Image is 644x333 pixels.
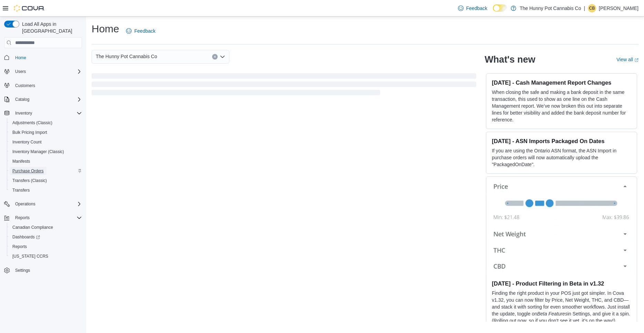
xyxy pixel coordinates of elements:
[10,157,82,165] span: Manifests
[15,215,30,221] span: Reports
[12,95,82,104] span: Catalog
[12,266,33,275] a: Settings
[12,81,82,90] span: Customers
[10,223,82,232] span: Canadian Compliance
[10,233,43,241] a: Dashboards
[10,167,82,175] span: Purchase Orders
[92,75,476,97] span: Loading
[12,178,47,183] span: Transfers (Classic)
[537,311,568,316] em: Beta Features
[10,186,82,194] span: Transfers
[1,80,85,90] button: Customers
[12,54,29,62] a: Home
[15,268,30,273] span: Settings
[12,234,40,240] span: Dashboards
[584,4,585,12] p: |
[12,200,38,208] button: Operations
[15,83,35,88] span: Customers
[7,176,85,185] button: Transfers (Classic)
[7,223,85,232] button: Canadian Compliance
[12,95,32,104] button: Catalog
[7,232,85,242] a: Dashboards
[589,4,595,12] span: CB
[19,21,82,34] span: Load All Apps in [GEOGRAPHIC_DATA]
[492,89,631,123] p: When closing the safe and making a bank deposit in the same transaction, this used to show as one...
[15,69,26,74] span: Users
[12,120,52,126] span: Adjustments (Classic)
[12,149,64,154] span: Inventory Manager (Classic)
[599,4,638,12] p: [PERSON_NAME]
[15,201,35,207] span: Operations
[96,52,157,61] span: The Hunny Pot Cannabis Co
[212,54,218,60] button: Clear input
[1,265,85,275] button: Settings
[12,266,82,275] span: Settings
[1,213,85,223] button: Reports
[12,130,47,135] span: Bulk Pricing Import
[10,176,82,185] span: Transfers (Classic)
[12,53,82,62] span: Home
[10,223,56,232] a: Canadian Compliance
[492,290,631,324] p: Finding the right product in your POS just got simpler. In Cova v1.32, you can now filter by Pric...
[10,128,82,137] span: Bulk Pricing Import
[10,243,82,251] span: Reports
[12,168,44,174] span: Purchase Orders
[7,128,85,137] button: Bulk Pricing Import
[7,157,85,166] button: Manifests
[10,176,50,185] a: Transfers (Classic)
[12,214,82,222] span: Reports
[492,147,631,168] p: If you are using the Ontario ASN format, the ASN Import in purchase orders will now automatically...
[7,147,85,157] button: Inventory Manager (Classic)
[15,55,26,61] span: Home
[12,109,82,117] span: Inventory
[12,225,53,230] span: Canadian Compliance
[1,67,85,76] button: Users
[10,128,50,137] a: Bulk Pricing Import
[10,138,44,146] a: Inventory Count
[92,22,119,36] h1: Home
[1,52,85,62] button: Home
[12,187,30,193] span: Transfers
[123,24,158,38] a: Feedback
[588,4,596,12] div: Christina Brown
[12,82,38,90] a: Customers
[1,108,85,118] button: Inventory
[10,252,51,260] a: [US_STATE] CCRS
[10,186,32,194] a: Transfers
[10,148,67,156] a: Inventory Manager (Classic)
[493,12,493,12] span: Dark Mode
[14,5,45,12] img: Cova
[12,109,35,117] button: Inventory
[10,233,82,241] span: Dashboards
[12,254,48,259] span: [US_STATE] CCRS
[492,79,631,86] h3: [DATE] - Cash Management Report Changes
[15,97,29,102] span: Catalog
[15,110,32,116] span: Inventory
[10,157,33,165] a: Manifests
[7,185,85,195] button: Transfers
[7,137,85,147] button: Inventory Count
[12,244,27,249] span: Reports
[12,200,82,208] span: Operations
[520,4,581,12] p: The Hunny Pot Cannabis Co
[1,199,85,209] button: Operations
[10,252,82,260] span: Washington CCRS
[455,1,490,15] a: Feedback
[485,54,535,65] h2: What's new
[616,57,638,62] a: View allExternal link
[466,5,487,12] span: Feedback
[10,167,46,175] a: Purchase Orders
[7,251,85,261] button: [US_STATE] CCRS
[12,67,82,76] span: Users
[492,280,631,287] h3: [DATE] - Product Filtering in Beta in v1.32
[7,242,85,251] button: Reports
[4,50,82,293] nav: Complex example
[12,214,32,222] button: Reports
[1,95,85,104] button: Catalog
[10,243,30,251] a: Reports
[493,4,507,12] input: Dark Mode
[220,54,225,60] button: Open list of options
[7,118,85,128] button: Adjustments (Classic)
[12,139,42,145] span: Inventory Count
[12,67,29,76] button: Users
